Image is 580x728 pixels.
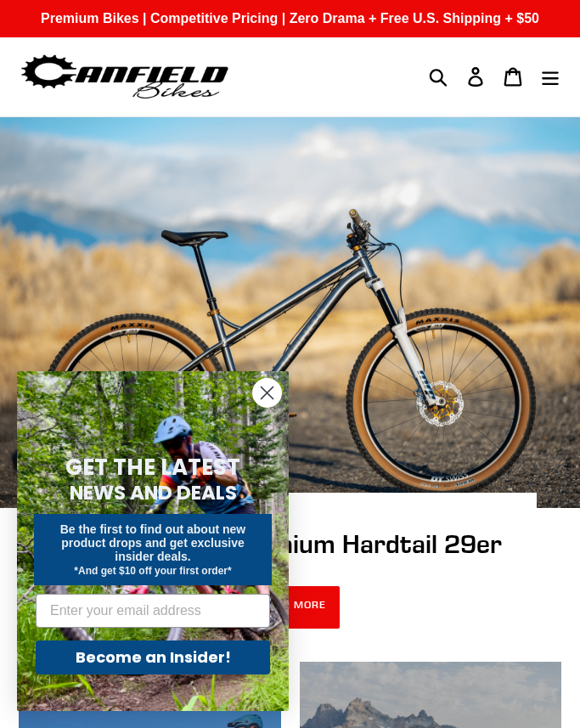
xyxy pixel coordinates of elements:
[74,565,231,577] span: *And get $10 off your first order*
[60,522,246,563] span: Be the first to find out about new product drops and get exclusive insider deals.
[36,594,270,628] input: Enter your email address
[65,452,240,483] span: GET THE LATEST
[70,479,237,506] span: NEWS AND DEALS
[36,641,270,674] button: Become an Insider!
[19,50,231,104] img: Canfield Bikes
[252,378,282,408] button: Close dialog
[532,59,569,95] button: Menu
